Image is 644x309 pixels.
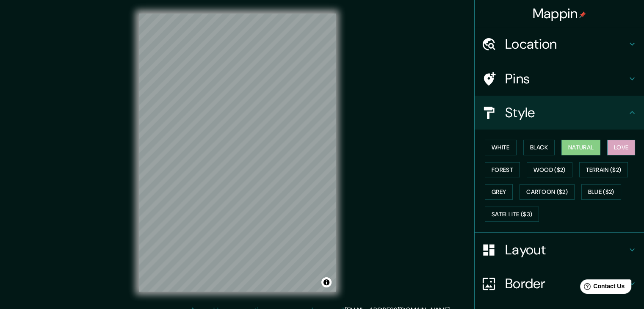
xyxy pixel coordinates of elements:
button: Terrain ($2) [579,162,628,178]
h4: Location [505,36,627,52]
h4: Style [505,104,627,121]
h4: Layout [505,241,627,258]
div: Location [475,27,644,61]
div: Style [475,96,644,130]
button: Toggle attribution [321,277,332,287]
button: Natural [561,140,600,155]
h4: Pins [505,70,627,87]
button: Wood ($2) [527,162,572,178]
img: pin-icon.png [579,11,586,18]
button: Satellite ($3) [485,207,539,222]
button: Forest [485,162,520,178]
h4: Border [505,275,627,292]
button: White [485,140,517,155]
button: Grey [485,184,513,200]
button: Cartoon ($2) [520,184,575,200]
h4: Mappin [533,5,586,22]
button: Love [607,140,635,155]
div: Layout [475,233,644,267]
div: Pins [475,62,644,96]
button: Black [523,140,555,155]
div: Border [475,267,644,301]
canvas: Map [139,14,336,292]
iframe: Help widget launcher [569,276,635,300]
button: Blue ($2) [581,184,621,200]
